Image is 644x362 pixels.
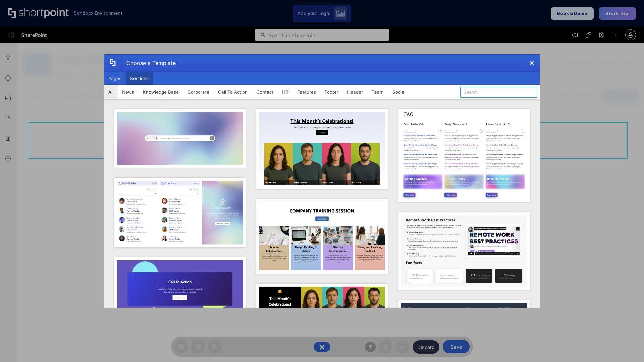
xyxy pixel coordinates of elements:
[104,54,540,308] div: template selector
[118,85,139,99] button: News
[293,85,320,99] button: Features
[278,85,293,99] button: HR
[388,85,410,99] button: Social
[367,85,388,99] button: Team
[104,85,118,99] button: All
[320,85,343,99] button: Footer
[121,55,176,71] div: Choose a Template
[460,87,537,98] input: Search
[183,85,214,99] button: Corporate
[252,85,278,99] button: Contact
[610,330,644,362] iframe: Chat Widget
[214,85,252,99] button: Call To Action
[104,72,126,85] button: Pages
[126,72,153,85] button: Sections
[139,85,183,99] button: Knowledge Base
[343,85,367,99] button: Header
